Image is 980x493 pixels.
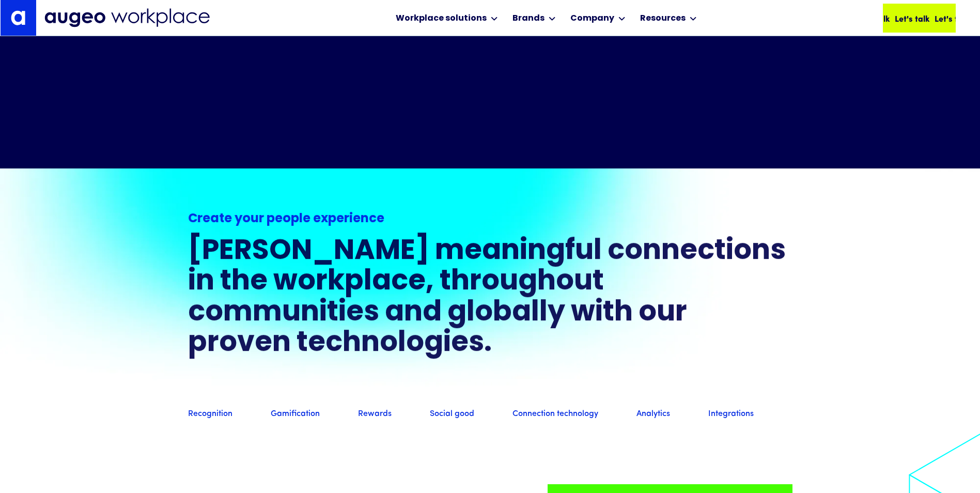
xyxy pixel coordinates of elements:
h3: [PERSON_NAME] meaningful connections in the workplace, throughout communities and globally with o... [188,237,792,360]
div: Brands [512,12,545,25]
a: Rewards [358,409,392,420]
img: Augeo Workplace business unit full logo in mignight blue. [44,8,210,27]
a: Integrations [708,409,754,420]
a: Recognition [188,409,232,420]
a: Let's talkLet's talk [883,4,956,33]
a: Gamification [271,409,320,420]
div: Create your people experience [188,210,792,228]
a: Analytics [636,409,670,420]
a: Social good [430,409,474,420]
a: Connection technology [512,409,598,420]
div: Company [570,12,614,25]
div: Workplace solutions [396,12,487,25]
div: Let's talk [877,12,911,24]
div: Let's talk [916,12,951,24]
div: Resources [640,12,686,25]
img: Augeo's "a" monogram decorative logo in white. [11,10,25,25]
